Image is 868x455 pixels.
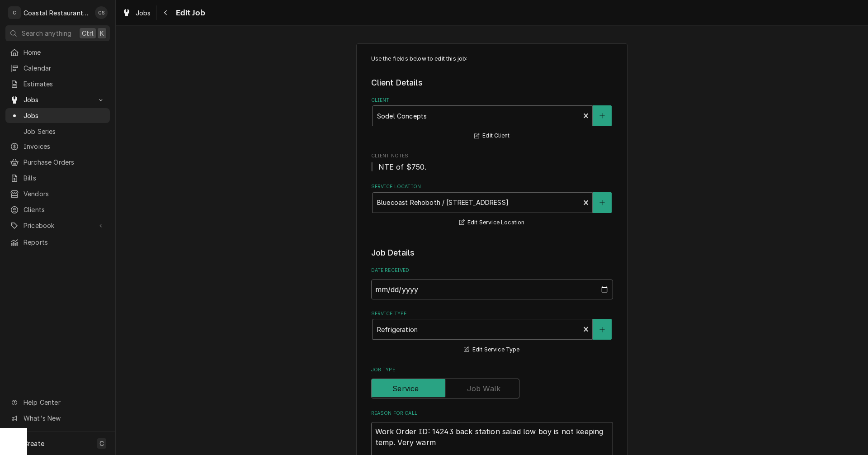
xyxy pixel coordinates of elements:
[473,130,511,142] button: Edit Client
[5,218,110,233] a: Go to Pricebook
[371,410,613,417] label: Reason For Call
[5,171,110,185] a: Bills
[24,205,105,214] span: Clients
[5,186,110,201] a: Vendors
[5,202,110,217] a: Clients
[24,79,105,89] span: Estimates
[24,413,104,423] span: What's New
[95,6,108,19] div: Chris Sockriter's Avatar
[118,5,155,20] a: Jobs
[371,152,613,172] div: Client Notes
[159,5,173,20] button: Navigate back
[371,152,613,160] span: Client Notes
[462,344,521,355] button: Edit Service Type
[24,63,105,73] span: Calendar
[82,28,94,38] span: Ctrl
[371,161,613,172] span: Client Notes
[5,411,110,426] a: Go to What's New
[24,142,105,151] span: Invoices
[5,155,110,170] a: Purchase Orders
[24,398,104,407] span: Help Center
[5,76,110,91] a: Estimates
[371,366,613,398] div: Job Type
[24,47,105,57] span: Home
[593,105,612,126] button: Create New Client
[371,97,613,104] label: Client
[24,189,105,199] span: Vendors
[24,8,90,18] div: Coastal Restaurant Repair
[371,247,613,259] legend: Job Details
[599,199,605,206] svg: Create New Location
[95,6,108,19] div: CS
[136,8,151,18] span: Jobs
[24,95,92,104] span: Jobs
[599,327,605,333] svg: Create New Service
[24,237,105,247] span: Reports
[5,92,110,107] a: Go to Jobs
[8,6,21,19] div: C
[593,319,612,340] button: Create New Service
[371,366,613,374] label: Job Type
[371,183,613,190] label: Service Location
[24,127,105,136] span: Job Series
[5,108,110,123] a: Jobs
[371,280,613,299] input: yyyy-mm-dd
[24,111,105,120] span: Jobs
[593,192,612,213] button: Create New Location
[371,77,613,89] legend: Client Details
[99,439,104,448] span: C
[371,97,613,142] div: Client
[24,157,105,167] span: Purchase Orders
[371,55,613,63] p: Use the fields below to edit this job:
[371,267,613,299] div: Date Received
[599,113,605,119] svg: Create New Client
[378,162,427,171] span: NTE of $750.
[5,45,110,60] a: Home
[100,28,104,38] span: K
[458,217,526,228] button: Edit Service Location
[24,173,105,183] span: Bills
[24,440,44,447] span: Create
[24,221,92,230] span: Pricebook
[5,124,110,139] a: Job Series
[371,310,613,318] label: Service Type
[371,267,613,274] label: Date Received
[5,395,110,410] a: Go to Help Center
[5,61,110,76] a: Calendar
[371,183,613,228] div: Service Location
[371,310,613,355] div: Service Type
[173,7,205,19] span: Edit Job
[5,25,110,41] button: Search anythingCtrlK
[22,28,71,38] span: Search anything
[5,139,110,154] a: Invoices
[5,235,110,250] a: Reports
